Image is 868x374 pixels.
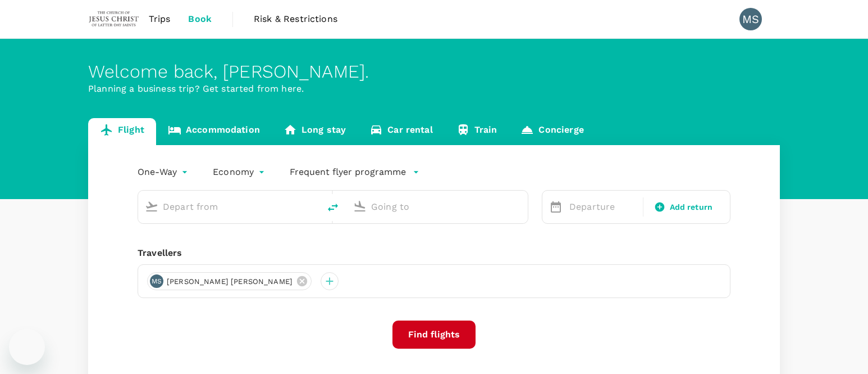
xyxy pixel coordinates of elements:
[150,274,163,288] div: MS
[319,194,346,221] button: delete
[163,198,296,215] input: Depart from
[272,118,358,145] a: Long stay
[88,82,780,96] p: Planning a business trip? Get started from here.
[147,272,312,290] div: MS[PERSON_NAME] [PERSON_NAME]
[88,118,156,145] a: Flight
[149,12,171,26] span: Trips
[290,165,419,179] button: Frequent flyer programme
[445,118,509,145] a: Train
[290,165,406,179] p: Frequent flyer programme
[254,12,337,26] span: Risk & Restrictions
[739,8,762,30] div: MS
[9,329,45,365] iframe: Button to launch messaging window
[88,61,780,82] div: Welcome back , [PERSON_NAME] .
[213,163,267,181] div: Economy
[188,12,212,26] span: Book
[392,321,476,349] button: Find flights
[569,200,636,214] p: Departure
[138,246,730,260] div: Travellers
[358,118,445,145] a: Car rental
[138,163,190,181] div: One-Way
[88,7,140,31] img: The Malaysian Church of Jesus Christ of Latter-day Saints
[160,276,299,287] span: [PERSON_NAME] [PERSON_NAME]
[156,118,272,145] a: Accommodation
[371,198,504,215] input: Going to
[312,205,314,208] button: Open
[670,201,713,213] span: Add return
[509,118,595,145] a: Concierge
[520,205,522,208] button: Open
